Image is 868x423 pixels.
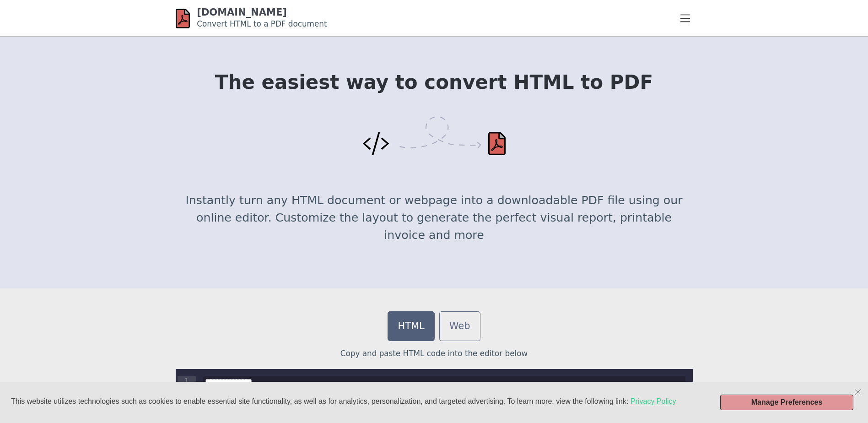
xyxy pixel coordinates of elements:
span: This website utilizes technologies such as cookies to enable essential site functionality, as wel... [11,397,631,405]
p: Instantly turn any HTML document or webpage into a downloadable PDF file using our online editor.... [176,192,693,244]
p: Copy and paste HTML code into the editor below [176,348,693,359]
img: Convert HTML to PDF [363,116,506,156]
button: Manage Preferences [720,395,853,410]
div: 1 [178,376,190,387]
small: Convert HTML to a PDF document [197,19,327,28]
a: Web [439,311,480,341]
a: Privacy Policy [631,397,676,406]
h1: The easiest way to convert HTML to PDF [176,71,693,93]
img: html-pdf.net [176,8,190,29]
a: [DOMAIN_NAME] [197,7,287,18]
a: HTML [388,311,434,341]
